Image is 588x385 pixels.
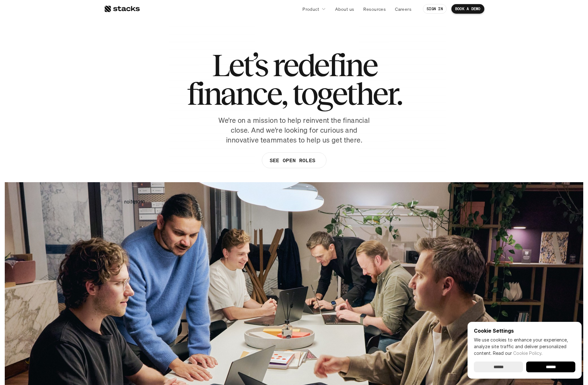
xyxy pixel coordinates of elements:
[474,328,575,333] p: Cookie Settings
[493,350,542,356] span: Read our .
[427,7,443,11] p: SIGN IN
[262,152,326,168] a: SEE OPEN ROLES
[363,6,386,12] p: Resources
[331,3,358,15] a: About us
[187,51,402,108] h1: Let’s redefine finance, together.
[215,116,373,145] p: We’re on a mission to help reinvent the financial close. And we’re looking for curious and innova...
[335,6,354,12] p: About us
[423,4,447,14] a: SIGN IN
[269,156,315,165] p: SEE OPEN ROLES
[302,6,319,12] p: Product
[395,6,411,12] p: Careers
[359,3,390,15] a: Resources
[513,350,541,356] a: Cookie Policy
[451,4,484,14] a: BOOK A DEMO
[455,7,481,11] p: BOOK A DEMO
[391,3,415,15] a: Careers
[474,336,575,356] p: We use cookies to enhance your experience, analyze site traffic and deliver personalized content.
